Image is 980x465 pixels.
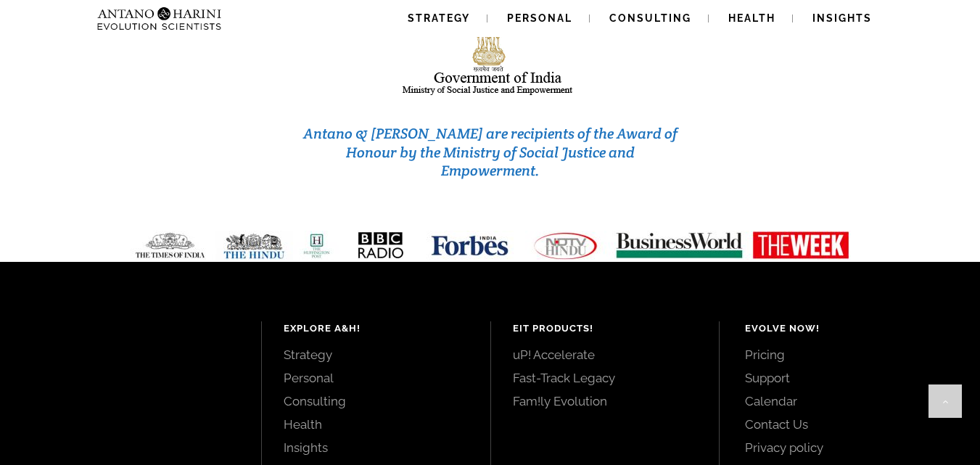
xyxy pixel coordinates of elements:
span: Personal [507,12,572,24]
a: Insights [284,440,468,456]
h3: Antano & [PERSON_NAME] are recipients of the Award of Honour by the Ministry of Social Justice an... [299,125,682,181]
a: Pricing [745,347,947,363]
a: uP! Accelerate [513,347,697,363]
h4: EIT Products! [513,321,697,336]
a: Strategy [284,347,468,363]
span: Health [728,12,775,24]
span: Consulting [609,12,691,24]
a: Personal [284,370,468,386]
a: Calendar [745,393,947,409]
a: Consulting [284,393,468,409]
a: Privacy policy [745,440,947,456]
h4: Explore A&H! [284,321,468,336]
h4: Evolve Now! [745,321,947,336]
span: Insights [812,12,872,24]
a: Contact Us [745,416,947,432]
a: Fam!ly Evolution [513,393,697,409]
img: Media-Strip [119,231,862,260]
a: Health [284,416,468,432]
a: Fast-Track Legacy [513,370,697,386]
a: Support [745,370,947,386]
img: india-logo1 [401,5,580,99]
span: Strategy [408,12,470,24]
